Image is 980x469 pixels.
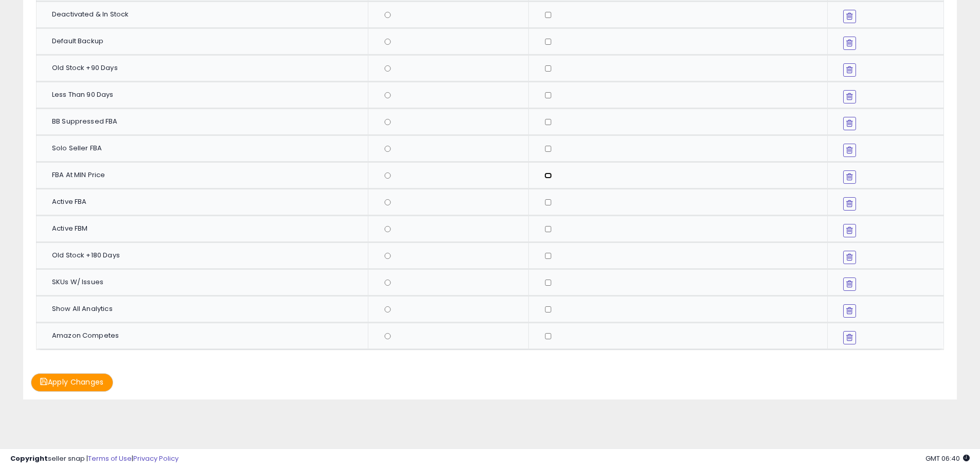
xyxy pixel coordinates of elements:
[52,144,360,153] div: Solo Seller FBA
[52,331,360,340] div: Amazon Competes
[925,454,970,463] span: 2025-08-14 06:40 GMT
[52,197,360,206] div: Active FBA
[52,304,360,314] div: Show All Analytics
[10,454,179,464] div: seller snap | |
[88,454,132,463] a: Terms of Use
[52,10,360,19] div: Deactivated & In Stock
[52,224,360,233] div: Active FBM
[10,454,48,463] strong: Copyright
[52,251,360,260] div: Old Stock +180 Days
[133,454,179,463] a: Privacy Policy
[52,117,360,126] div: BB Suppressed FBA
[52,277,360,287] div: SKUs W/ Issues
[31,373,113,391] button: Apply Changes
[52,90,360,99] div: Less Than 90 Days
[52,170,360,180] div: FBA At MIN Price
[52,37,360,46] div: Default Backup
[52,63,360,73] div: Old Stock +90 Days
